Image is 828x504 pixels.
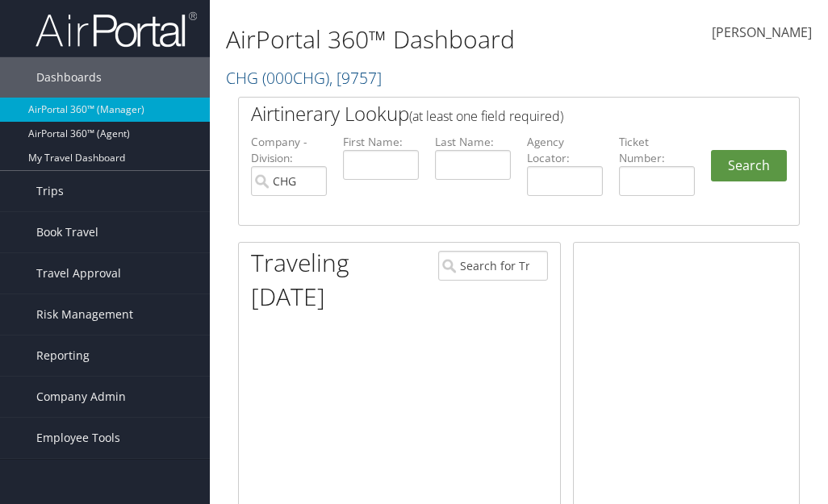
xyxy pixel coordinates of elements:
span: Reporting [36,335,90,376]
button: Search [711,150,787,182]
label: Company - Division: [251,134,327,167]
span: Employee Tools [36,418,120,458]
span: Risk Management [36,294,133,335]
span: [PERSON_NAME] [712,23,812,41]
span: Company Admin [36,377,126,417]
span: , [ 9757 ] [329,67,382,89]
span: Dashboards [36,57,102,98]
span: Trips [36,171,64,211]
h2: Airtinerary Lookup [251,100,740,127]
label: Last Name: [435,134,511,150]
input: Search for Traveler [438,251,548,281]
span: ( 000CHG ) [262,67,329,89]
span: (at least one field required) [409,107,563,125]
label: Ticket Number: [619,134,695,167]
span: Travel Approval [36,253,121,294]
label: Agency Locator: [527,134,603,167]
a: CHG [226,67,382,89]
h1: AirPortal 360™ Dashboard [226,23,617,56]
label: First Name: [343,134,419,150]
a: [PERSON_NAME] [712,8,812,58]
span: Book Travel [36,212,98,252]
h1: Traveling [DATE] [251,246,414,314]
img: airportal-logo.png [36,10,197,48]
